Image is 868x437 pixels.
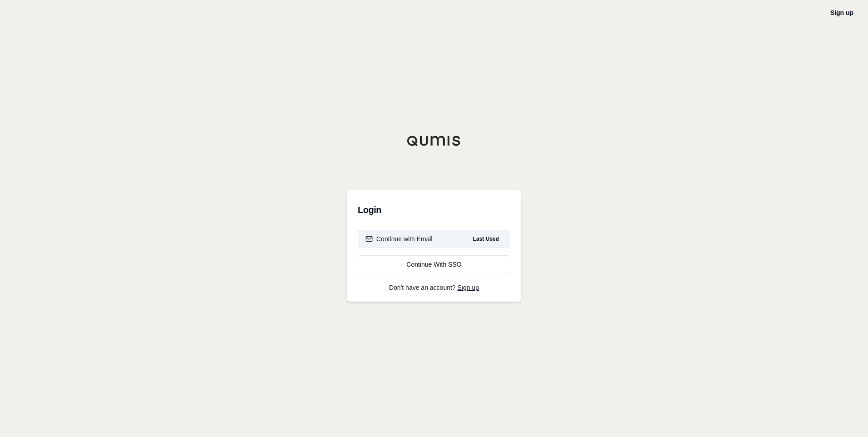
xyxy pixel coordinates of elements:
[358,255,510,273] a: Continue With SSO
[365,260,503,269] div: Continue With SSO
[365,234,433,243] div: Continue with Email
[469,233,503,244] span: Last Used
[358,284,510,291] p: Don't have an account?
[358,230,510,248] button: Continue with EmailLast Used
[407,135,461,146] img: Qumis
[358,201,510,219] h3: Login
[458,284,479,291] a: Sign up
[830,9,853,16] a: Sign up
